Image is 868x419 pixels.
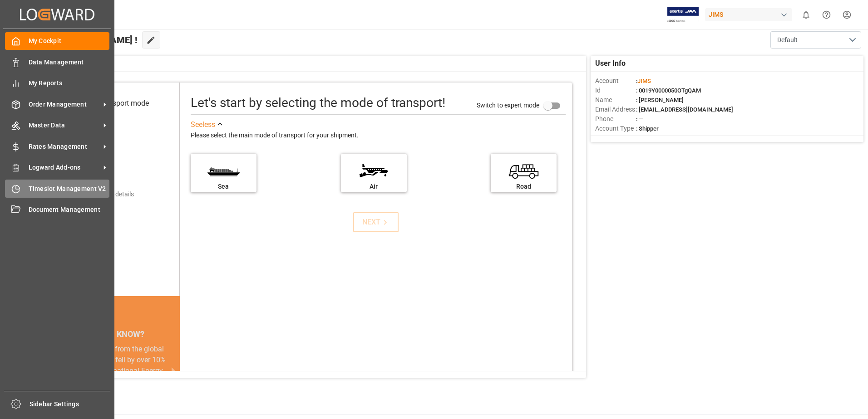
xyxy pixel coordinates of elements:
div: Road [495,182,552,191]
span: Order Management [29,100,100,109]
img: Exertis%20JAM%20-%20Email%20Logo.jpg_1722504956.jpg [667,7,699,23]
button: JIMS [705,6,796,23]
span: My Reports [29,78,110,88]
span: Hello [PERSON_NAME] ! [38,31,138,49]
div: See less [191,119,215,130]
button: NEXT [353,212,399,232]
span: Master Data [29,121,100,130]
span: Account Type [595,124,636,133]
span: : [636,78,651,84]
span: Name [595,95,636,105]
div: Sea [195,182,252,191]
span: Default [777,35,798,45]
span: User Info [595,58,626,69]
span: Rates Management [29,142,100,151]
span: JIMS [637,78,651,84]
button: Help Center [816,5,837,25]
button: next slide / item [167,344,180,398]
span: Sidebar Settings [30,400,111,409]
div: Air [345,182,402,191]
button: show 0 new notifications [796,5,816,25]
div: Please select the main mode of transport for your shipment. [191,130,566,141]
span: My Cockpit [29,36,110,46]
div: NEXT [362,217,390,228]
span: : [PERSON_NAME] [636,97,684,103]
span: Switch to expert mode [477,101,539,108]
span: Document Management [29,205,110,214]
a: Data Management [5,53,109,71]
div: Add shipping details [77,190,134,199]
span: Id [595,86,636,95]
a: Timeslot Management V2 [5,180,109,197]
a: My Cockpit [5,32,109,50]
button: open menu [770,31,861,49]
div: Let's start by selecting the mode of transport! [191,93,445,112]
span: Account [595,76,636,86]
span: Phone [595,114,636,124]
span: Timeslot Management V2 [29,184,110,194]
span: : Shipper [636,125,659,132]
div: JIMS [705,8,792,21]
span: Email Address [595,105,636,114]
span: : [EMAIL_ADDRESS][DOMAIN_NAME] [636,106,733,113]
span: Data Management [29,58,110,67]
span: : — [636,116,643,122]
span: Logward Add-ons [29,163,100,172]
span: : 0019Y0000050OTgQAM [636,87,701,94]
